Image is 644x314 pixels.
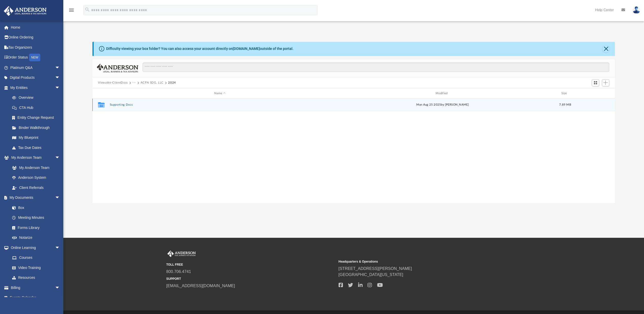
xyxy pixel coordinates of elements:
[68,7,74,13] i: menu
[592,79,599,86] button: Switch to Grid View
[55,193,65,203] span: arrow_drop_down
[7,203,63,213] a: Box
[7,163,63,173] a: My Anderson Team
[559,103,571,106] span: 7.89 MB
[233,47,260,51] a: [DOMAIN_NAME]
[7,213,65,223] a: Meeting Minutes
[166,250,197,257] img: Anderson Advisors Platinum Portal
[94,91,107,96] div: id
[332,91,553,96] div: Modified
[4,283,68,293] a: Billingarrow_drop_down
[143,63,609,72] input: Search files and folders
[4,22,68,32] a: Home
[633,6,640,14] img: User Pic
[4,243,65,253] a: Online Learningarrow_drop_down
[55,283,65,293] span: arrow_drop_down
[110,103,330,107] button: Supporting Docs
[7,253,65,263] a: Courses
[4,83,68,93] a: My Entitiesarrow_drop_down
[55,243,65,253] span: arrow_drop_down
[168,81,176,85] button: 2024
[166,269,191,274] a: 800.706.4741
[577,91,613,96] div: id
[166,284,235,288] a: [EMAIL_ADDRESS][DOMAIN_NAME]
[7,273,65,283] a: Resources
[166,277,335,281] small: SUPPORT
[7,173,65,183] a: Anderson System
[4,42,68,52] a: Tax Organizers
[132,81,136,85] button: ···
[92,99,615,203] div: grid
[602,45,610,52] button: Close
[68,10,74,13] a: menu
[55,153,65,163] span: arrow_drop_down
[4,153,65,163] a: My Anderson Teamarrow_drop_down
[55,73,65,83] span: arrow_drop_down
[339,259,507,264] small: Headquarters & Operations
[4,193,65,203] a: My Documentsarrow_drop_down
[7,113,68,123] a: Entity Change Request
[7,123,68,133] a: Binder Walkthrough
[85,7,90,12] i: search
[7,183,65,193] a: Client Referrals
[555,91,575,96] div: Size
[106,46,294,51] div: Difficulty viewing your box folder? You can also access your account directly on outside of the p...
[332,103,553,107] div: Mon Aug 25 2025 by [PERSON_NAME]
[339,272,403,277] a: [GEOGRAPHIC_DATA][US_STATE]
[602,79,610,86] button: Add
[7,93,68,103] a: Overview
[4,73,68,83] a: Digital Productsarrow_drop_down
[29,54,40,61] div: NEW
[55,83,65,93] span: arrow_drop_down
[339,266,412,271] a: [STREET_ADDRESS][PERSON_NAME]
[55,63,65,73] span: arrow_drop_down
[7,143,68,153] a: Tax Due Dates
[109,91,330,96] div: Name
[7,103,68,113] a: CTA Hub
[2,6,48,16] img: Anderson Advisors Platinum Portal
[4,32,68,43] a: Online Ordering
[4,63,68,73] a: Platinum Q&Aarrow_drop_down
[141,81,164,85] button: ACFN SDG, LLC
[7,223,63,233] a: Forms Library
[7,263,63,273] a: Video Training
[166,262,335,267] small: TOLL FREE
[7,233,65,243] a: Notarize
[4,52,68,63] a: Order StatusNEW
[4,293,68,303] a: Events Calendar
[98,81,128,85] button: Viewable-ClientDocs
[7,133,65,143] a: My Blueprint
